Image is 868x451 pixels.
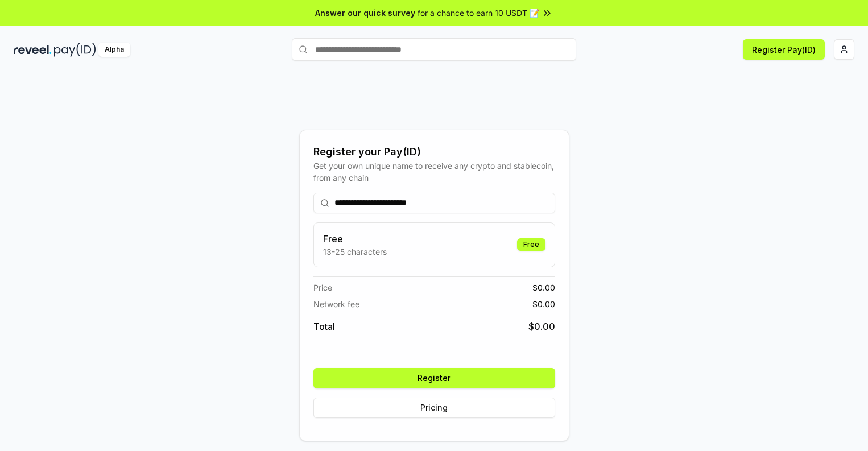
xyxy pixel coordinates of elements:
[313,160,555,184] div: Get your own unique name to receive any crypto and stablecoin, from any chain
[528,320,555,333] span: $ 0.00
[313,398,555,418] button: Pricing
[313,320,335,333] span: Total
[743,39,825,60] button: Register Pay(ID)
[323,246,387,258] p: 13-25 characters
[14,43,52,57] img: reveel_dark
[532,282,555,293] span: $ 0.00
[517,238,545,251] div: Free
[323,232,387,246] h3: Free
[532,298,555,310] span: $ 0.00
[313,368,555,388] button: Register
[315,7,415,19] span: Answer our quick survey
[313,144,555,160] div: Register your Pay(ID)
[418,7,539,19] span: for a chance to earn 10 USDT 📝
[313,282,332,293] span: Price
[98,43,130,57] div: Alpha
[54,43,96,57] img: pay_id
[313,298,359,310] span: Network fee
